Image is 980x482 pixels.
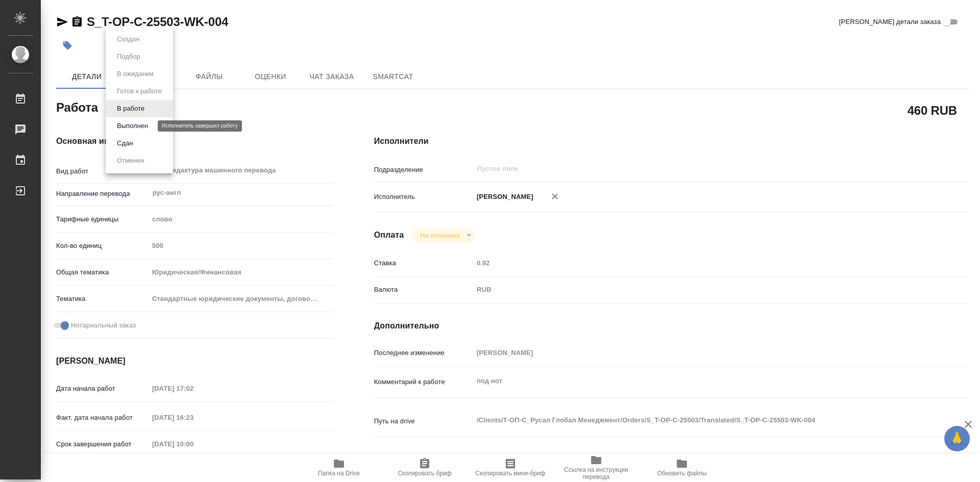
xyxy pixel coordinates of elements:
[114,51,143,62] button: Подбор
[114,86,165,97] button: Готов к работе
[114,34,142,45] button: Создан
[114,103,148,114] button: В работе
[114,155,148,166] button: Отменен
[114,138,136,149] button: Сдан
[114,68,157,80] button: В ожидании
[114,120,151,132] button: Выполнен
